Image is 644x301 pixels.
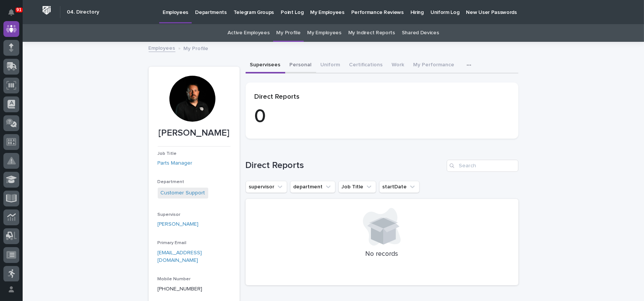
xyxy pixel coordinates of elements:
a: [PERSON_NAME] [158,220,199,228]
p: My Profile [184,44,209,52]
button: Supervisees [246,58,285,73]
button: Notifications [3,5,19,20]
span: Mobile Number [158,277,191,281]
img: Workspace Logo [40,3,54,17]
p: [PERSON_NAME] [158,128,231,139]
span: Department [158,180,184,184]
button: Uniform [316,58,345,73]
p: 91 [17,7,22,12]
button: Certifications [345,58,387,73]
h1: Direct Reports [246,160,444,171]
a: Employees [149,43,175,52]
a: Parts Manager [158,159,193,167]
button: Personal [285,58,316,73]
a: [EMAIL_ADDRESS][DOMAIN_NAME] [158,250,202,263]
button: startDate [379,181,420,193]
span: Primary Email [158,241,187,245]
h2: 04. Directory [67,9,99,15]
div: Notifications91 [9,9,19,21]
a: [PHONE_NUMBER] [158,286,203,292]
button: department [290,181,335,193]
button: Job Title [338,181,376,193]
a: My Indirect Reports [348,24,395,42]
p: 0 [255,105,509,128]
a: My Profile [277,24,301,42]
a: Shared Devices [402,24,439,42]
button: My Performance [409,58,459,73]
a: Customer Support [161,189,205,197]
a: My Employees [307,24,341,42]
p: No records [255,250,509,258]
a: Active Employees [227,24,269,42]
span: Supervisor [158,212,181,217]
button: supervisor [246,181,287,193]
button: Work [387,58,409,73]
span: Job Title [158,151,177,156]
input: Search [447,160,518,172]
p: Direct Reports [255,93,509,101]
